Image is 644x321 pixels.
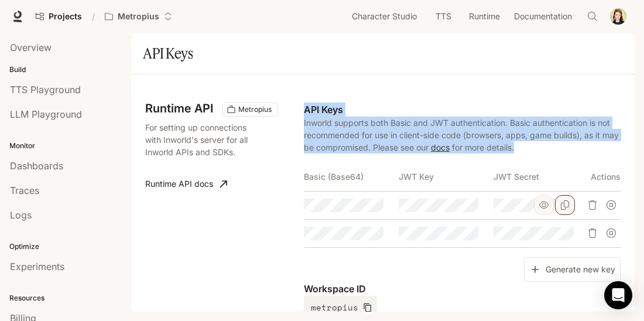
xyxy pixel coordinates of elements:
[555,195,575,215] button: Copy Secret
[469,9,500,24] span: Runtime
[49,12,82,22] span: Projects
[589,163,621,191] th: Actions
[345,5,423,28] a: Character Studio
[604,281,632,309] div: Open Intercom Messenger
[222,103,278,117] div: These keys will apply to your current workspace only
[234,104,276,115] span: Metropius
[431,142,450,152] a: docs
[87,11,100,23] div: /
[524,257,621,282] button: Generate new key
[304,296,377,319] button: metropius
[494,163,588,191] th: JWT Secret
[514,9,572,24] span: Documentation
[507,5,578,28] a: Documentation
[118,12,159,22] p: Metropius
[581,5,604,28] button: Open Command Menu
[30,5,87,28] a: Go to projects
[583,224,602,243] button: Delete API key
[602,196,621,214] button: Suspend API key
[304,103,621,117] p: API Keys
[145,103,213,114] h3: Runtime API
[424,5,462,28] a: TTS
[141,172,232,196] a: Runtime API docs
[352,9,417,24] span: Character Studio
[143,42,193,65] h1: API Keys
[607,5,630,28] button: User avatar
[583,196,602,214] button: Delete API key
[145,121,257,158] p: For setting up connections with Inworld's server for all Inworld APIs and SDKs.
[399,163,494,191] th: JWT Key
[602,224,621,243] button: Suspend API key
[304,163,399,191] th: Basic (Base64)
[436,9,451,24] span: TTS
[304,282,621,296] p: Workspace ID
[610,8,626,25] img: User avatar
[100,5,177,28] button: Open workspace menu
[304,117,621,153] p: Inworld supports both Basic and JWT authentication. Basic authentication is not recommended for u...
[463,5,506,28] a: Runtime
